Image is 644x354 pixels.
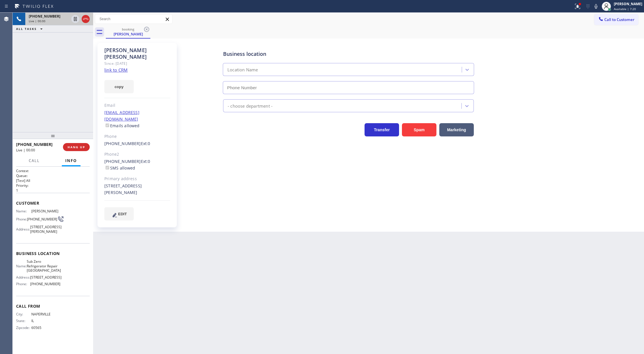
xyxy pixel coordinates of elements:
button: Call [25,155,43,166]
span: Info [65,158,77,163]
button: HANG UP [63,143,90,151]
span: 60565 [31,326,60,330]
div: Location Name [227,66,258,73]
div: Phone2 [104,151,170,158]
span: ALL TASKS [16,27,37,31]
span: Sub Zero Refrigerator Repair [GEOGRAPHIC_DATA] [27,259,61,273]
h2: Priority: [16,183,90,188]
button: Mute [592,2,600,10]
span: [STREET_ADDRESS] [30,275,62,279]
a: [PHONE_NUMBER] [104,141,141,146]
div: [PERSON_NAME] [106,31,150,37]
button: Info [62,155,80,166]
button: Spam [402,123,436,136]
div: Email [104,102,170,109]
span: [PHONE_NUMBER] [29,14,60,19]
span: Live | 00:00 [29,19,45,23]
span: [STREET_ADDRESS][PERSON_NAME] [30,225,62,234]
a: [PHONE_NUMBER] [104,159,141,164]
button: Transfer [365,123,399,136]
div: Phone [104,133,170,140]
span: NAPERVILLE [31,312,60,316]
button: Marketing [439,123,474,136]
span: HANG UP [68,145,85,149]
span: Phone: [16,217,27,221]
span: [PHONE_NUMBER] [30,282,60,286]
div: [STREET_ADDRESS][PERSON_NAME] [104,183,170,196]
div: [PERSON_NAME] [PERSON_NAME] [104,47,170,60]
span: Available | 7:20 [614,7,636,11]
span: Call From [16,303,90,309]
span: Call to Customer [604,17,635,22]
span: Customer [16,200,90,206]
span: Zipcode: [16,326,31,330]
span: Ext: 0 [141,159,150,164]
div: - choose department - [228,102,273,109]
div: [PERSON_NAME] [614,1,642,6]
span: Address: [16,227,30,231]
input: Emails allowed [106,123,109,127]
span: Ext: 0 [141,141,150,146]
a: [EMAIL_ADDRESS][DOMAIN_NAME] [104,110,139,122]
button: ALL TASKS [13,25,48,32]
span: Address: [16,275,30,279]
div: Primary address [104,176,170,182]
span: [PHONE_NUMBER] [27,217,57,221]
span: Business location [16,251,90,256]
p: 1 [16,188,90,193]
button: copy [104,80,134,93]
p: [Test] All [16,178,90,183]
div: Daphine Shiao [106,26,150,38]
input: Search [95,14,172,24]
button: Call to Customer [594,14,638,25]
a: link to CRM [104,67,128,73]
label: SMS allowed [104,165,135,171]
span: IL [31,319,60,323]
span: Call [29,158,40,163]
span: Name: [16,209,31,213]
button: Hold Customer [71,15,79,23]
span: Phone: [16,282,30,286]
span: [PHONE_NUMBER] [16,142,53,147]
span: EDIT [118,212,127,216]
div: Since: [DATE] [104,60,170,67]
input: SMS allowed [106,166,109,170]
button: Hang up [82,15,90,23]
label: Emails allowed [104,123,140,128]
h2: Queue: [16,173,90,178]
div: Business location [223,50,474,58]
span: Name: [16,264,27,268]
span: Live | 00:00 [16,148,35,153]
span: [PERSON_NAME] [31,209,60,213]
div: booking [106,27,150,31]
span: City: [16,312,31,316]
span: State: [16,319,31,323]
h1: Context [16,168,90,173]
input: Phone Number [223,81,474,94]
button: EDIT [104,207,134,220]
